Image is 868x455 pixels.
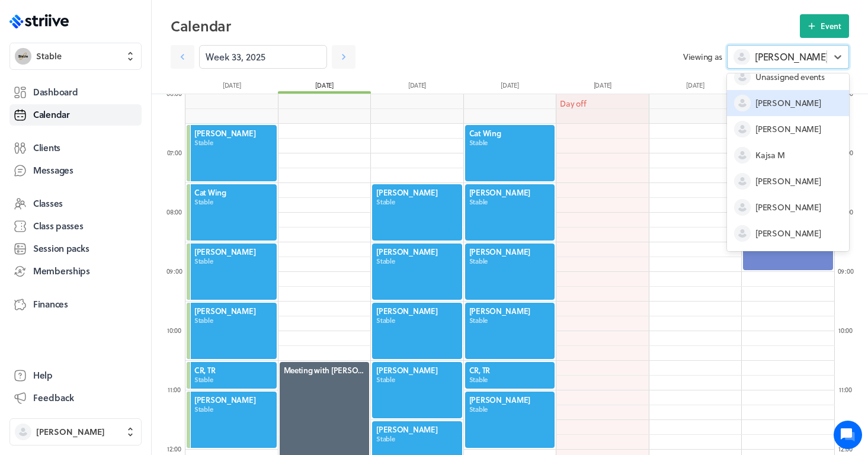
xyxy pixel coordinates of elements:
a: Dashboard [9,82,142,103]
a: Finances [9,294,142,315]
span: Kajsa M [755,149,784,161]
span: Viewing as [683,51,722,63]
h1: Hi [PERSON_NAME] [18,57,219,76]
span: :00 [844,325,853,335]
span: :00 [844,384,852,395]
span: Feedback [33,392,74,404]
div: [DATE] [185,81,278,94]
div: 11 [834,385,857,394]
span: :00 [174,266,182,276]
button: New conversation [18,138,219,162]
span: Class passes [33,220,84,232]
div: [DATE] [278,81,370,94]
span: :00 [172,384,181,395]
span: :00 [845,266,853,276]
a: Session packs [9,238,142,259]
span: [PERSON_NAME] [755,97,821,109]
span: [PERSON_NAME] [755,175,821,187]
span: Calendar [33,108,70,121]
span: :00 [845,207,853,217]
button: [PERSON_NAME] [9,418,142,446]
img: Stable [15,48,31,65]
h2: Calendar [171,14,800,38]
h2: We're here to help. Ask us anything! [18,79,219,117]
div: [DATE] [556,81,649,94]
div: 12 [834,444,857,453]
iframe: gist-messenger-bubble-iframe [834,421,862,449]
a: Messages [9,160,142,181]
input: Search articles [34,204,212,227]
span: :00 [173,444,181,454]
div: [DATE] [463,81,556,94]
span: Clients [33,142,60,154]
div: 09 [834,267,857,275]
span: Session packs [33,242,89,255]
div: 06 [162,89,186,98]
span: Event [821,21,841,31]
button: Feedback [9,387,142,409]
span: Finances [33,298,68,310]
div: [DATE] [649,81,741,94]
p: Find an answer quickly [16,184,221,198]
span: :00 [173,325,181,335]
a: Class passes [9,216,142,237]
span: Help [33,369,53,382]
span: Dashboard [33,86,78,98]
span: Unassigned events [755,71,824,83]
div: 07 [162,148,186,157]
span: [PERSON_NAME] [755,201,821,213]
div: 12 [162,444,186,453]
span: [PERSON_NAME] [755,123,821,135]
span: Messages [33,164,73,177]
div: 08 [162,207,186,216]
div: 10 [834,326,857,335]
button: StableStable [9,43,142,70]
span: Stable [36,50,62,62]
button: Event [800,14,849,38]
div: Day off [556,94,649,113]
span: :00 [173,148,181,158]
span: New conversation [76,145,142,155]
a: Clients [9,137,142,159]
a: Classes [9,193,142,214]
div: 10 [162,326,186,335]
span: [PERSON_NAME] [755,227,821,239]
div: 09 [162,267,186,275]
span: Memberships [33,265,90,277]
span: [PERSON_NAME] [36,426,105,438]
span: :00 [174,207,182,217]
a: Calendar [9,104,142,126]
a: Help [9,365,142,386]
input: YYYY-M-D [199,45,327,69]
a: Memberships [9,261,142,282]
span: Classes [33,197,63,210]
div: 11 [162,385,186,394]
div: [DATE] [371,81,463,94]
span: [PERSON_NAME] [755,50,828,63]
